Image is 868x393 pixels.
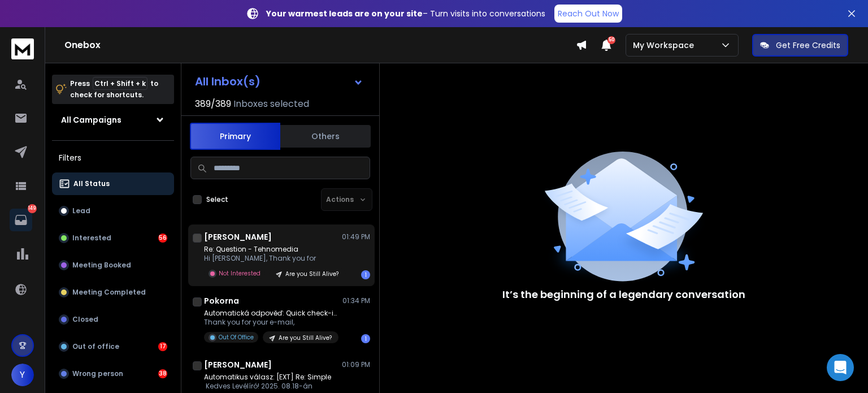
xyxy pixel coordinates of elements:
p: 01:09 PM [342,360,370,369]
h3: Inboxes selected [233,97,309,111]
p: Hi [PERSON_NAME], Thank you for [204,254,340,263]
p: Press to check for shortcuts. [70,78,158,101]
p: Lead [72,206,90,215]
button: Lead [52,200,174,222]
p: 01:34 PM [342,296,370,305]
h1: Onebox [64,38,576,52]
p: Meeting Completed [72,288,146,297]
span: 389 / 389 [195,97,231,111]
strong: Your warmest leads are on your site [266,8,423,19]
button: All Campaigns [52,109,174,131]
p: Closed [72,315,98,324]
p: Out Of Office [219,333,254,342]
p: My Workspace [633,40,698,51]
p: All Status [73,179,110,188]
a: Reach Out Now [554,5,622,23]
p: Not Interested [219,269,261,278]
button: Others [280,124,371,149]
p: Reach Out Now [558,8,619,19]
p: Meeting Booked [72,261,131,270]
div: 56 [158,234,167,243]
p: Get Free Credits [776,40,840,51]
h1: Pokorna [204,295,239,306]
button: Interested56 [52,227,174,249]
button: Meeting Booked [52,254,174,277]
button: Y [11,364,34,386]
a: 149 [10,209,32,231]
button: All Inbox(s) [186,70,372,93]
p: 01:49 PM [342,232,370,241]
button: Meeting Completed [52,281,174,304]
span: 50 [607,36,615,44]
div: 1 [361,334,370,343]
button: Out of office17 [52,335,174,358]
h3: Filters [52,150,174,166]
p: It’s the beginning of a legendary conversation [502,287,745,303]
button: Closed [52,308,174,331]
button: Primary [190,123,280,150]
p: – Turn visits into conversations [266,8,545,19]
button: Get Free Credits [752,34,848,57]
h1: All Campaigns [61,114,121,126]
div: Open Intercom Messenger [827,354,854,381]
p: Out of office [72,342,119,351]
p: Thank you for your e-mail, [204,318,340,327]
h1: [PERSON_NAME] [204,231,272,243]
p: Re: Question - Tehnomedia [204,245,340,254]
span: Ctrl + Shift + k [93,77,147,90]
h1: [PERSON_NAME] [204,359,272,370]
button: All Status [52,172,174,195]
p: Automatická odpověď: Quick check-in Michaela [204,309,340,318]
div: 38 [158,369,167,378]
p: Interested [72,234,111,243]
div: 1 [361,270,370,279]
p: 149 [28,204,37,213]
p: Automatikus válasz: [EXT] Re: Simple [204,373,338,382]
p: Are you Still Alive? [279,334,332,342]
p: Wrong person [72,369,123,378]
button: Wrong person38 [52,362,174,385]
p: Kedves Levélíró! 2025. 08.18-án [204,382,338,391]
img: logo [11,38,34,59]
h1: All Inbox(s) [195,76,261,87]
label: Select [206,195,228,204]
p: Are you Still Alive? [285,270,338,278]
div: 17 [158,342,167,351]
